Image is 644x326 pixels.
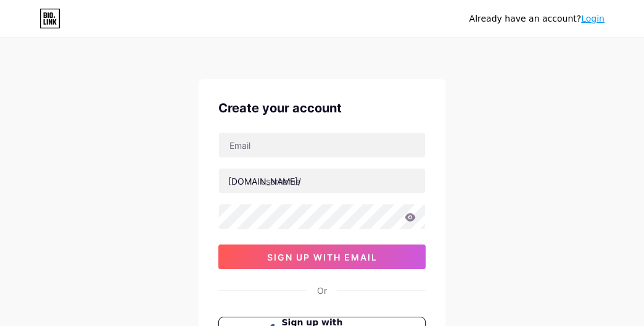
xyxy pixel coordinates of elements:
[218,99,426,117] div: Create your account
[218,244,426,269] button: sign up with email
[267,252,378,262] span: sign up with email
[581,14,605,23] a: Login
[219,133,425,157] input: Email
[317,284,327,297] div: Or
[228,175,301,188] div: [DOMAIN_NAME]/
[219,169,425,193] input: username
[469,12,605,25] div: Already have an account?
